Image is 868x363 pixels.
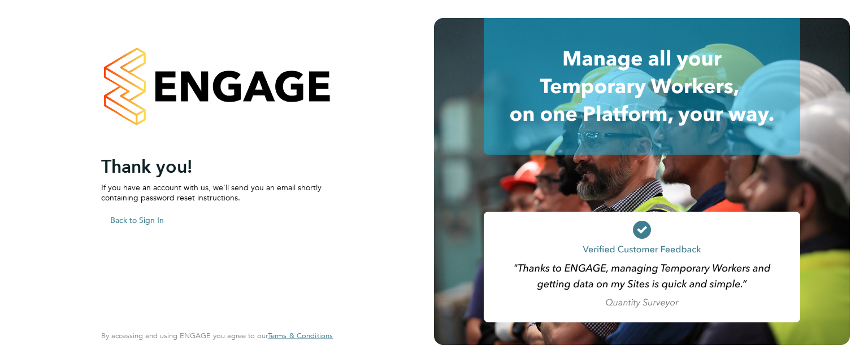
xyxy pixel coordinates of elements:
span: By accessing and using ENGAGE you agree to our [101,331,333,340]
span: Terms & Conditions [268,331,333,340]
a: Terms & Conditions [268,331,333,340]
h2: Thank you! [101,155,322,177]
p: If you have an account with us, we'll send you an email shortly containing password reset instruc... [101,182,322,202]
button: Back to Sign In [101,211,173,229]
